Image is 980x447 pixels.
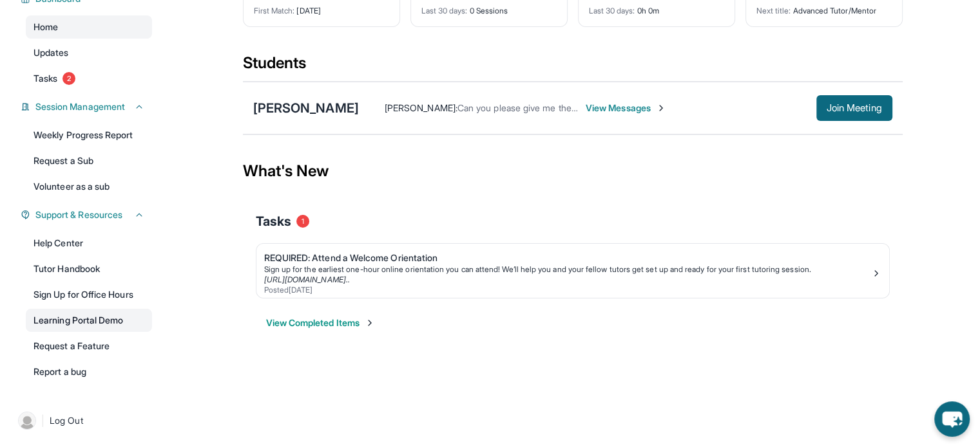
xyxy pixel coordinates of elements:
span: Home [34,21,58,33]
span: Last 30 days : [589,6,635,15]
span: Last 30 days : [421,6,468,15]
a: Request a Sub [26,149,152,172]
span: View Messages [586,102,666,114]
img: Chevron-Right [656,103,666,113]
a: Sign Up for Office Hours [26,283,152,306]
span: Tasks [34,72,57,85]
a: Request a Feature [26,334,152,358]
span: 1 [296,215,309,228]
span: Support & Resources [35,208,122,221]
div: [PERSON_NAME] [253,99,359,117]
span: Can you please give me the best number to call you directly? Thank you [457,102,752,113]
button: View Completed Items [266,316,375,329]
span: | [41,413,44,428]
a: Tutor Handbook [26,257,152,280]
img: user-img [18,412,36,430]
span: [PERSON_NAME] : [385,102,457,113]
a: Volunteer as a sub [26,175,152,198]
span: Updates [34,46,69,59]
div: Students [243,53,903,81]
a: Tasks2 [26,67,152,90]
a: Updates [26,41,152,64]
span: Log Out [50,414,83,427]
a: Report a bug [26,360,152,383]
div: Posted [DATE] [264,285,871,295]
button: Join Meeting [816,95,892,121]
span: Tasks [256,212,291,230]
a: Weekly Progress Report [26,123,152,147]
button: Support & Resources [30,208,144,221]
span: Session Management [35,100,125,113]
span: First Match : [254,6,295,15]
button: Session Management [30,100,144,113]
span: Join Meeting [827,104,882,112]
a: Home [26,15,152,39]
span: Next title : [756,6,791,15]
div: Sign up for the earliest one-hour online orientation you can attend! We’ll help you and your fell... [264,264,871,275]
a: Help Center [26,232,152,255]
div: REQUIRED: Attend a Welcome Orientation [264,251,871,264]
div: What's New [243,143,903,199]
a: Learning Portal Demo [26,309,152,332]
a: [URL][DOMAIN_NAME].. [264,275,350,284]
button: chat-button [934,401,970,437]
a: REQUIRED: Attend a Welcome OrientationSign up for the earliest one-hour online orientation you ca... [256,244,889,298]
a: |Log Out [13,406,152,435]
span: 2 [62,72,75,85]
